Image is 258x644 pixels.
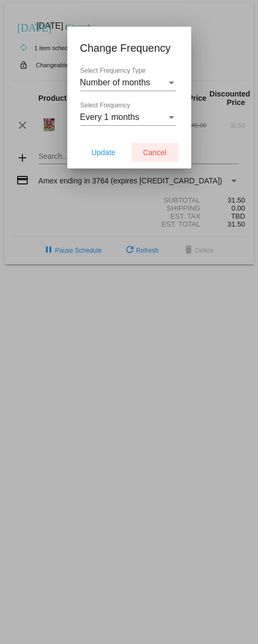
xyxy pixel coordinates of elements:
[131,143,178,162] button: Cancel
[80,112,139,122] span: Every 1 months
[143,148,167,157] span: Cancel
[80,39,178,57] h1: Change Frequency
[91,148,115,157] span: Update
[80,78,151,87] span: Number of months
[80,78,176,87] mat-select: Select Frequency Type
[80,112,176,122] mat-select: Select Frequency
[80,143,127,162] button: Update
